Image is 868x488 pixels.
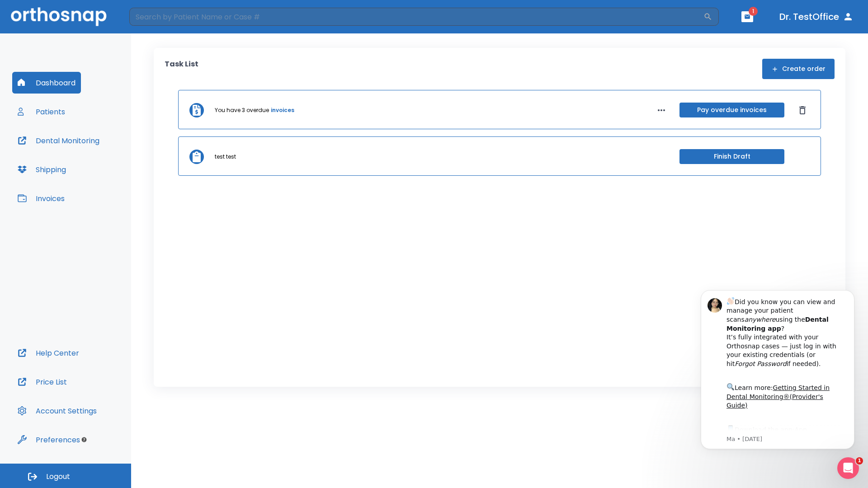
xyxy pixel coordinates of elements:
[776,9,857,25] button: Dr. TestOffice
[39,150,120,166] a: App Store
[12,159,71,180] button: Shipping
[215,106,269,114] p: You have 3 overdue
[215,153,236,161] p: test test
[12,130,105,151] button: Dental Monitoring
[153,19,160,27] button: Dismiss notification
[762,59,835,79] button: Create order
[687,277,868,464] iframe: Intercom notifications message
[12,400,102,422] button: Account Settings
[795,103,810,117] button: Dismiss
[12,371,72,393] button: Price List
[80,436,88,444] div: Tooltip anchor
[165,59,198,79] p: Task List
[39,159,153,167] p: Message from Ma, sent 3w ago
[12,72,81,94] button: Dashboard
[129,8,703,26] input: Search by Patient Name or Case #
[837,457,859,479] iframe: Intercom live chat
[749,7,758,16] span: 1
[12,188,70,209] button: Invoices
[39,147,153,193] div: Download the app: | ​ Let us know if you need help getting started!
[12,101,71,122] button: Patients
[12,429,85,450] button: Preferences
[11,7,107,26] img: Orthosnap
[12,342,85,364] button: Help Center
[679,103,784,117] button: Pay overdue invoices
[271,106,294,114] a: invoices
[679,149,784,164] button: Finish Draft
[46,472,70,482] span: Logout
[856,457,863,465] span: 1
